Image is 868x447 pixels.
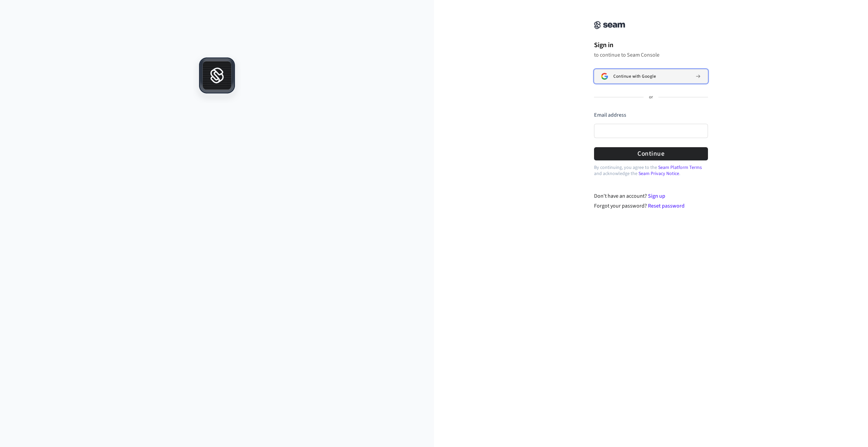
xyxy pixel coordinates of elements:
[594,147,708,160] button: Continue
[594,40,708,50] h1: Sign in
[658,164,702,171] a: Seam Platform Terms
[594,164,708,177] p: By continuing, you agree to the and acknowledge the .
[648,192,665,200] a: Sign up
[594,69,708,83] button: Sign in with GoogleContinue with Google
[594,111,626,119] label: Email address
[649,94,653,100] p: or
[594,21,625,29] img: Seam Console
[594,52,708,58] p: to continue to Seam Console
[601,73,608,80] img: Sign in with Google
[638,170,679,177] a: Seam Privacy Notice
[648,202,685,210] a: Reset password
[594,202,708,210] div: Forgot your password?
[594,192,708,200] div: Don't have an account?
[613,74,656,79] span: Continue with Google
